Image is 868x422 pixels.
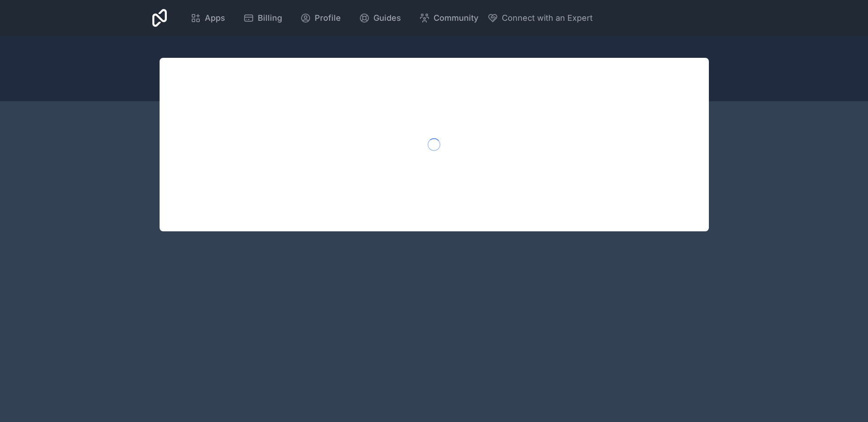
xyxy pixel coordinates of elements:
button: Connect with an Expert [487,12,593,24]
a: Guides [352,8,408,28]
span: Apps [205,12,225,24]
span: Connect with an Expert [502,12,593,24]
span: Billing [258,12,282,24]
span: Profile [315,12,341,24]
a: Billing [236,8,289,28]
span: Guides [373,12,401,24]
a: Apps [183,8,232,28]
a: Profile [293,8,348,28]
span: Community [434,12,478,24]
a: Community [412,8,486,28]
